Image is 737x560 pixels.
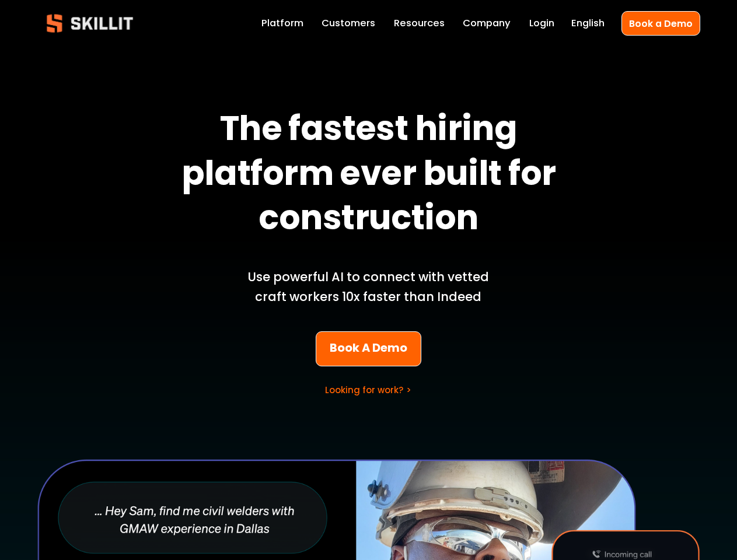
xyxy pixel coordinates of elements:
strong: The fastest hiring platform ever built for construction [181,103,563,250]
a: Book a Demo [621,11,700,35]
p: Use powerful AI to connect with vetted craft workers 10x faster than Indeed [232,267,505,307]
a: Login [529,15,554,32]
a: Platform [261,15,303,32]
a: folder dropdown [394,15,445,32]
div: language picker [571,15,605,32]
a: Book A Demo [316,331,421,366]
a: Company [463,15,511,32]
span: Resources [394,16,445,31]
img: Skillit [37,6,143,41]
span: English [571,16,605,31]
a: Customers [322,15,375,32]
a: Looking for work? > [325,384,411,396]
